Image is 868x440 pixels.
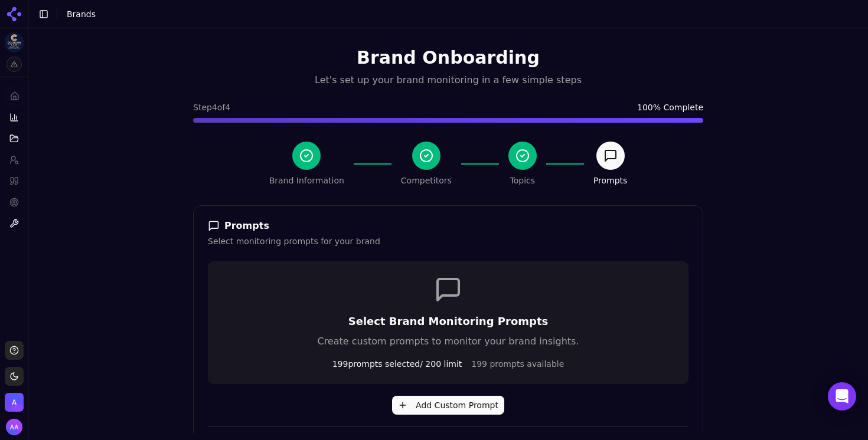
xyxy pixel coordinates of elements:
div: Brand Information [269,175,344,186]
h1: Brand Onboarding [193,47,703,68]
nav: breadcrumb [67,8,96,20]
div: Competitors [401,175,452,186]
div: Prompts [593,175,628,186]
button: Open user button [6,419,22,435]
div: Open Intercom Messenger [828,382,856,411]
h3: Select Brand Monitoring Prompts [222,313,674,330]
div: Prompts [208,220,688,232]
img: Alp Aysan [6,419,22,435]
span: 199 prompts available [471,358,564,370]
img: Admin [5,393,24,412]
button: Current brand: Colburn Law Accident & Injury Lawyers [5,33,24,52]
span: Step 4 of 4 [193,101,230,113]
div: Select monitoring prompts for your brand [208,235,688,247]
button: Open organization switcher [5,393,24,412]
img: Colburn Law Accident & Injury Lawyers [5,33,24,52]
div: Topics [510,175,536,186]
span: 199 prompts selected / 200 limit [332,358,462,370]
p: Create custom prompts to monitor your brand insights. [222,334,674,349]
span: Brands [67,9,96,19]
span: 100 % Complete [637,101,703,113]
button: Add Custom Prompt [392,396,504,415]
p: Let's set up your brand monitoring in a few simple steps [193,73,703,87]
